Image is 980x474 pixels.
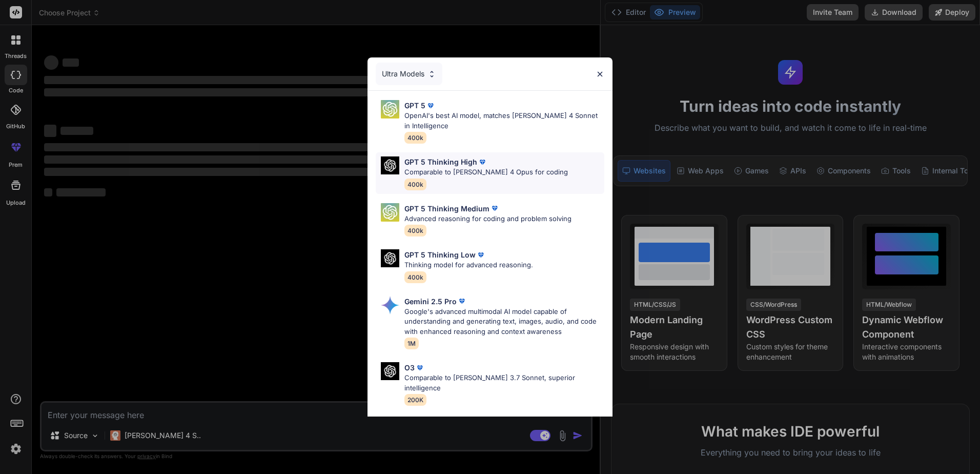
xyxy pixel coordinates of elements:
img: Pick Models [381,362,399,380]
span: 400k [404,271,426,283]
img: Pick Models [381,203,399,222]
img: premium [477,157,487,167]
img: Pick Models [381,296,399,314]
img: premium [457,296,467,306]
span: 400k [404,132,426,144]
img: Pick Models [381,249,399,267]
p: GPT 5 [404,100,425,111]
img: close [596,70,604,78]
img: premium [425,101,436,111]
img: premium [476,250,486,260]
p: Comparable to [PERSON_NAME] 4 Opus for coding [404,167,568,177]
p: Advanced reasoning for coding and problem solving [404,214,571,224]
p: Comparable to [PERSON_NAME] 3.7 Sonnet, superior intelligence [404,373,604,393]
span: 400k [404,179,426,190]
span: 200K [404,394,426,406]
p: GPT 5 Thinking High [404,156,477,167]
img: Pick Models [427,70,436,78]
p: Gemini 2.5 Pro [404,296,457,307]
p: Thinking model for advanced reasoning. [404,260,533,270]
div: Ultra Models [376,63,442,85]
img: premium [415,363,425,373]
span: 400k [404,225,426,236]
p: OpenAI's best AI model, matches [PERSON_NAME] 4 Sonnet in Intelligence [404,111,604,131]
img: premium [489,203,500,213]
span: 1M [404,338,419,349]
p: Google's advanced multimodal AI model capable of understanding and generating text, images, audio... [404,307,604,337]
img: Pick Models [381,100,399,118]
img: Pick Models [381,156,399,174]
p: GPT 5 Thinking Medium [404,203,489,214]
p: O3 [404,362,415,373]
p: GPT 5 Thinking Low [404,249,476,260]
